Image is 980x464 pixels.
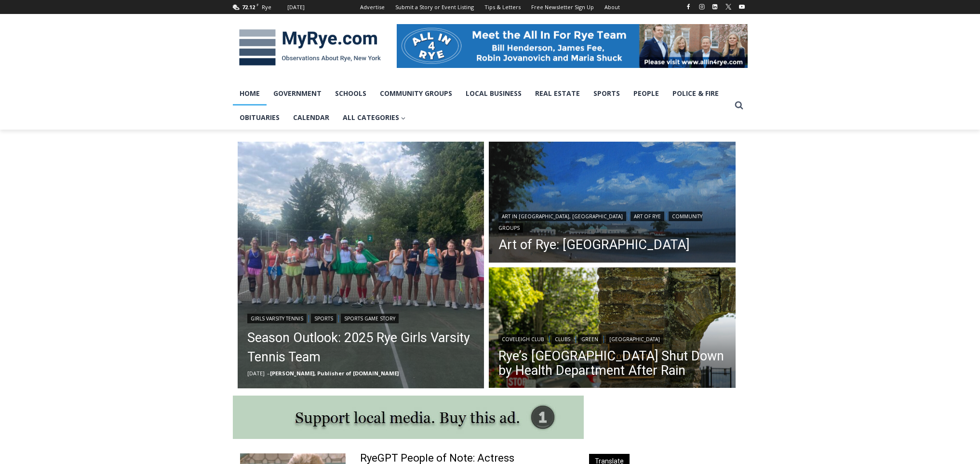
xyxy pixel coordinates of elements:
a: Season Outlook: 2025 Rye Girls Varsity Tennis Team [247,328,475,367]
a: [GEOGRAPHIC_DATA] [606,334,663,344]
a: All Categories [336,106,413,130]
div: [DATE] [287,3,305,12]
a: Art of Rye [631,212,664,221]
a: Instagram [696,1,708,13]
a: Local Business [459,81,528,106]
a: Community Groups [373,81,459,106]
div: | | [498,210,726,233]
img: (PHOTO: Coveleigh Club, at 459 Stuyvesant Avenue in Rye. Credit: Justin Gray.) [489,267,736,391]
img: MyRye.com [233,23,387,73]
a: Real Estate [528,81,587,106]
a: YouTube [736,1,748,13]
span: F [256,2,259,7]
a: Read More Season Outlook: 2025 Rye Girls Varsity Tennis Team [238,142,484,388]
a: Coveleigh Club [498,334,547,344]
button: View Search Form [730,97,748,114]
a: Linkedin [709,1,721,13]
a: Read More Art of Rye: Rye Beach [489,142,736,265]
a: People [627,81,666,106]
img: support local media, buy this ad [233,396,584,439]
div: | | | [498,332,726,344]
span: All Categories [343,112,406,123]
a: Clubs [551,334,574,344]
a: [PERSON_NAME], Publisher of [DOMAIN_NAME] [270,370,399,377]
a: Sports Game Story [341,314,399,323]
span: – [267,370,270,377]
a: Schools [328,81,373,106]
time: [DATE] [247,370,265,377]
img: All in for Rye [397,24,748,67]
a: Home [233,81,267,106]
a: Government [267,81,328,106]
div: | | [247,312,475,323]
nav: Primary Navigation [233,81,730,130]
a: Green [578,334,602,344]
div: Rye [262,3,271,12]
a: Police & Fire [666,81,725,106]
a: Rye’s [GEOGRAPHIC_DATA] Shut Down by Health Department After Rain [498,349,726,378]
a: Read More Rye’s Coveleigh Beach Shut Down by Health Department After Rain [489,267,736,391]
a: Art in [GEOGRAPHIC_DATA], [GEOGRAPHIC_DATA] [498,212,626,221]
a: Facebook [683,1,694,13]
a: Art of Rye: [GEOGRAPHIC_DATA] [498,238,726,252]
a: Obituaries [233,106,286,130]
a: Calendar [286,106,336,130]
a: Girls Varsity Tennis [247,314,307,323]
a: Sports [587,81,627,106]
span: 72.12 [242,3,255,11]
a: Sports [311,314,336,323]
img: (PHOTO: The Rye Girls Varsity Tennis team posing in their partnered costumes before our annual St... [238,142,484,388]
a: X [723,1,734,13]
img: (PHOTO: Rye Beach. An inviting shoreline on a bright day. By Elizabeth Derderian.) [489,142,736,265]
